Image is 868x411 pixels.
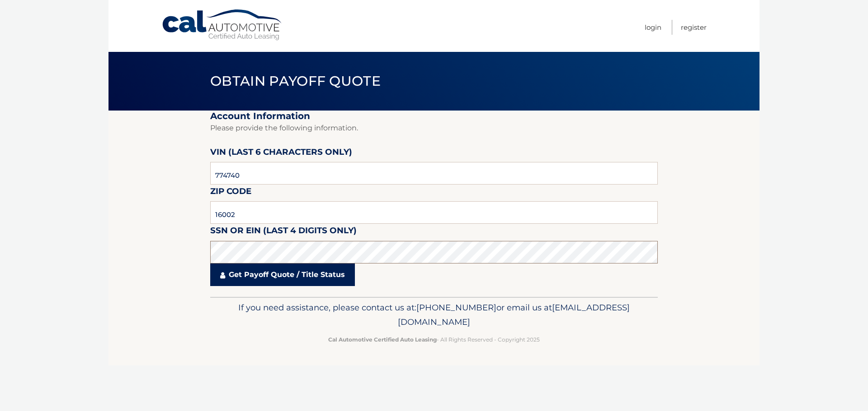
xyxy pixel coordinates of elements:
[210,224,357,240] label: SSN or EIN (last 4 digits only)
[216,335,652,344] p: - All Rights Reserved - Copyright 2025
[161,9,283,41] a: Cal Automotive
[681,20,707,35] a: Register
[210,111,658,122] h2: Account Information
[210,185,251,201] label: Zip Code
[210,122,658,134] p: Please provide the following information.
[210,73,381,89] span: Obtain Payoff Quote
[216,300,652,329] p: If you need assistance, please contact us at: or email us at
[210,145,352,162] label: VIN (last 6 characters only)
[328,336,437,343] strong: Cal Automotive Certified Auto Leasing
[416,302,496,313] span: [PHONE_NUMBER]
[645,20,661,35] a: Login
[210,263,355,286] a: Get Payoff Quote / Title Status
